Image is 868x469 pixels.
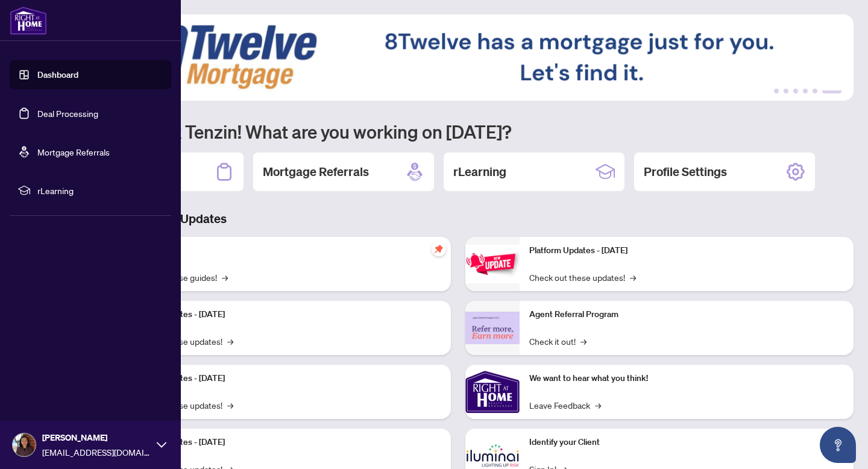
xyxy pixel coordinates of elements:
button: 3 [793,89,798,93]
a: Leave Feedback→ [529,398,601,412]
h3: Brokerage & Industry Updates [63,210,854,227]
button: 2 [784,89,788,93]
span: → [630,271,636,284]
p: Agent Referral Program [529,308,844,321]
span: → [595,398,601,412]
img: logo [10,6,47,35]
a: Dashboard [37,69,78,80]
img: We want to hear what you think! [465,365,520,419]
h1: Welcome back Tenzin! What are you working on [DATE]? [63,120,854,143]
a: Check it out!→ [529,335,587,348]
p: Platform Updates - [DATE] [529,244,844,257]
span: [PERSON_NAME] [42,431,151,444]
button: 5 [813,89,817,93]
p: Platform Updates - [DATE] [127,436,441,449]
a: Mortgage Referrals [37,146,110,157]
span: rLearning [37,184,163,197]
button: 1 [774,89,779,93]
h2: Profile Settings [644,163,727,180]
h2: Mortgage Referrals [263,163,369,180]
span: → [222,271,228,284]
span: → [227,335,233,348]
a: Check out these updates!→ [529,271,636,284]
img: Slide 5 [63,14,854,101]
button: Open asap [820,427,856,463]
button: 6 [822,89,841,93]
p: Identify your Client [529,436,844,449]
h2: rLearning [453,163,506,180]
button: 4 [803,89,808,93]
a: Deal Processing [37,108,98,119]
p: Self-Help [127,244,441,257]
span: [EMAIL_ADDRESS][DOMAIN_NAME] [42,445,151,459]
span: pushpin [432,242,446,256]
span: → [227,398,233,412]
img: Platform Updates - June 23, 2025 [465,245,520,283]
p: Platform Updates - [DATE] [127,372,441,385]
p: Platform Updates - [DATE] [127,308,441,321]
p: We want to hear what you think! [529,372,844,385]
span: → [580,335,587,348]
img: Agent Referral Program [465,312,520,345]
img: Profile Icon [13,433,36,456]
